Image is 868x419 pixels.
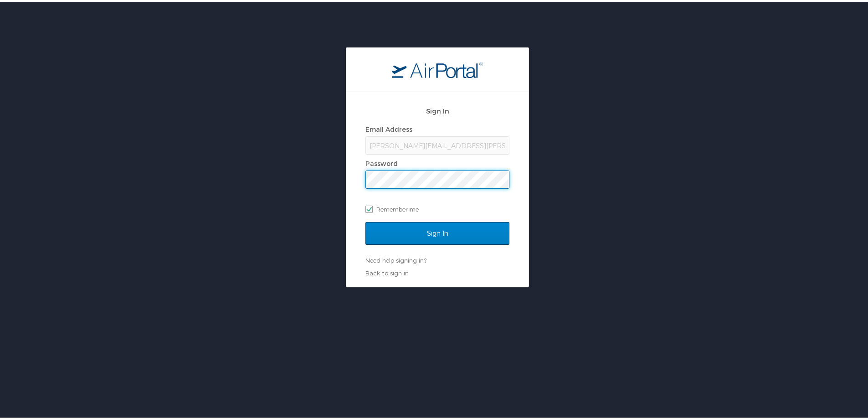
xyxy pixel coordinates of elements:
label: Email Address [365,124,412,131]
input: Sign In [365,220,509,243]
a: Need help signing in? [365,255,426,262]
a: Back to sign in [365,268,409,275]
label: Password [365,158,398,166]
label: Remember me [365,201,509,214]
img: logo [392,60,483,76]
h2: Sign In [365,104,509,114]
